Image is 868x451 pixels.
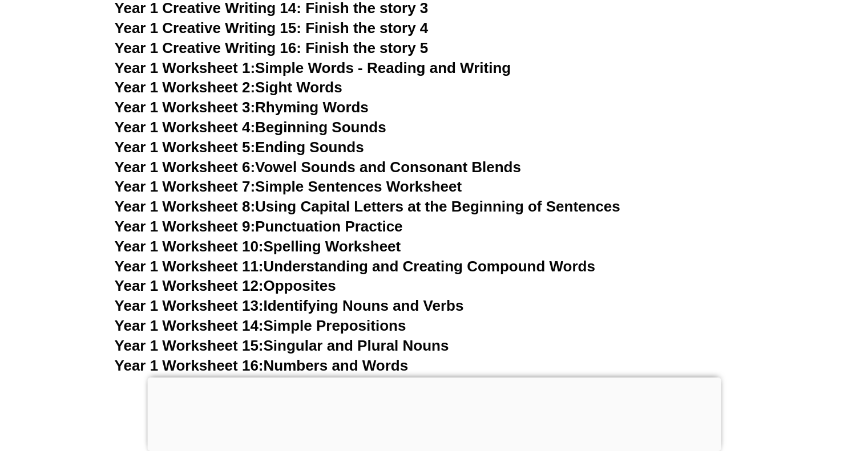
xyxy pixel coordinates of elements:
[115,357,409,374] a: Year 1 Worksheet 16:Numbers and Words
[115,238,401,255] a: Year 1 Worksheet 10:Spelling Worksheet
[115,39,429,56] a: Year 1 Creative Writing 16: Finish the story 5
[115,317,264,334] span: Year 1 Worksheet 14:
[115,19,429,36] a: Year 1 Creative Writing 15: Finish the story 4
[115,218,403,235] a: Year 1 Worksheet 9:Punctuation Practice
[115,79,256,96] span: Year 1 Worksheet 2:
[115,277,336,294] a: Year 1 Worksheet 12:Opposites
[115,317,406,334] a: Year 1 Worksheet 14:Simple Prepositions
[115,99,369,116] a: Year 1 Worksheet 3:Rhyming Words
[115,139,256,156] span: Year 1 Worksheet 5:
[115,297,464,314] a: Year 1 Worksheet 13:Identifying Nouns and Verbs
[115,159,256,176] span: Year 1 Worksheet 6:
[115,357,264,374] span: Year 1 Worksheet 16:
[115,297,264,314] span: Year 1 Worksheet 13:
[115,218,256,235] span: Year 1 Worksheet 9:
[115,198,620,215] a: Year 1 Worksheet 8:Using Capital Letters at the Beginning of Sentences
[811,396,868,451] iframe: Chat Widget
[115,119,386,136] a: Year 1 Worksheet 4:Beginning Sounds
[115,337,449,354] a: Year 1 Worksheet 15:Singular and Plural Nouns
[115,198,256,215] span: Year 1 Worksheet 8:
[115,59,511,76] a: Year 1 Worksheet 1:Simple Words - Reading and Writing
[115,79,342,96] a: Year 1 Worksheet 2:Sight Words
[115,159,521,176] a: Year 1 Worksheet 6:Vowel Sounds and Consonant Blends
[147,377,721,448] iframe: Advertisement
[115,337,264,354] span: Year 1 Worksheet 15:
[115,119,256,136] span: Year 1 Worksheet 4:
[115,139,364,156] a: Year 1 Worksheet 5:Ending Sounds
[115,258,595,275] a: Year 1 Worksheet 11:Understanding and Creating Compound Words
[115,277,264,294] span: Year 1 Worksheet 12:
[115,178,462,195] a: Year 1 Worksheet 7:Simple Sentences Worksheet
[115,99,256,116] span: Year 1 Worksheet 3:
[115,238,264,255] span: Year 1 Worksheet 10:
[115,178,256,195] span: Year 1 Worksheet 7:
[115,258,264,275] span: Year 1 Worksheet 11:
[115,59,256,76] span: Year 1 Worksheet 1:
